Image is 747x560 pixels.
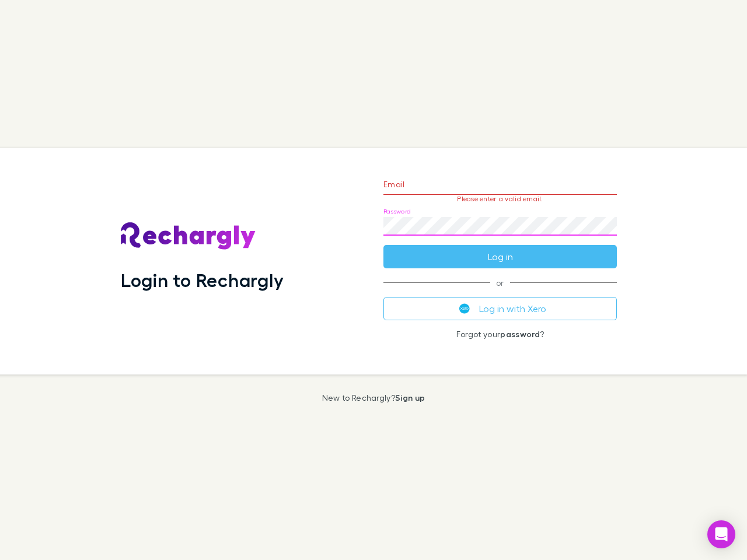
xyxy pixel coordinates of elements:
[383,207,411,216] label: Password
[500,329,540,339] a: password
[383,282,617,283] span: or
[383,330,617,339] p: Forgot your ?
[395,393,425,402] a: Sign up
[383,195,617,203] p: Please enter a valid email.
[383,245,617,268] button: Log in
[121,269,284,291] h1: Login to Rechargly
[459,303,470,314] img: Xero's logo
[707,520,735,548] div: Open Intercom Messenger
[322,393,425,402] p: New to Rechargly?
[383,297,617,320] button: Log in with Xero
[121,222,256,250] img: Rechargly's Logo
